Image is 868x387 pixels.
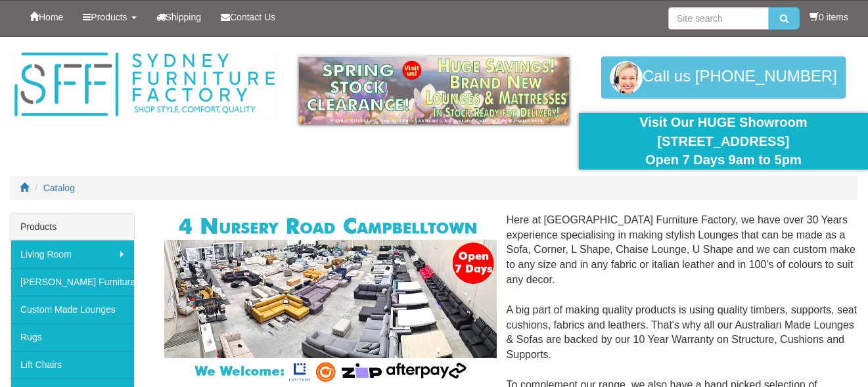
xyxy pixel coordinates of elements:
a: Catalog [43,183,75,193]
img: spring-sale.gif [299,57,568,124]
span: Shipping [166,12,202,22]
span: Contact Us [230,12,275,22]
img: Corner Modular Lounges [164,213,496,386]
a: Living Room [11,240,134,268]
a: Shipping [147,1,212,34]
div: Visit Our HUGE Showroom [STREET_ADDRESS] Open 7 Days 9am to 5pm [589,113,858,170]
a: Rugs [11,323,134,351]
span: Products [91,12,127,22]
a: Contact Us [211,1,285,34]
input: Site search [668,7,769,30]
span: Home [39,12,63,22]
li: 0 items [810,11,848,24]
a: [PERSON_NAME] Furniture [11,268,134,296]
img: Sydney Furniture Factory [10,50,279,120]
a: Custom Made Lounges [11,296,134,323]
a: Lift Chairs [11,351,134,378]
a: Home [20,1,73,34]
a: Products [73,1,146,34]
div: Products [11,214,134,240]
